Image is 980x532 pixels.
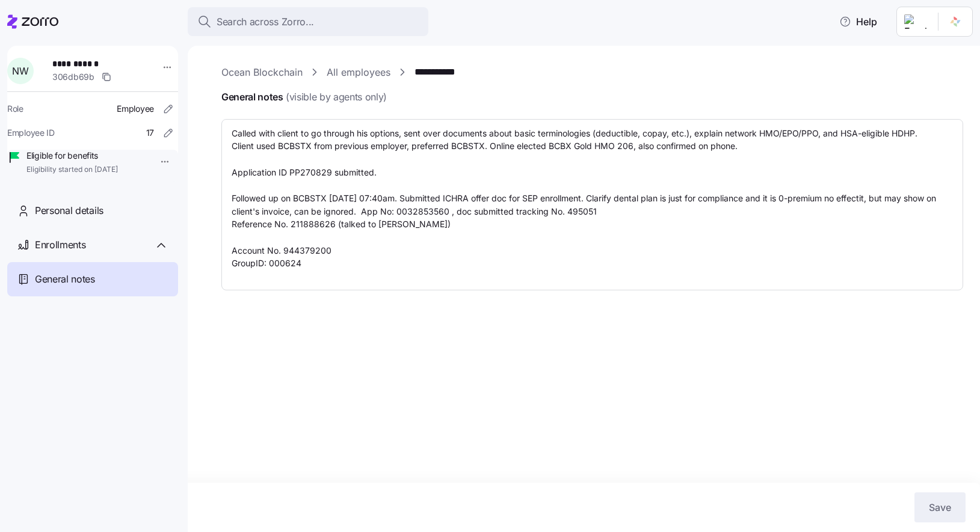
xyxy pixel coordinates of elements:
img: 5711ede7-1a95-4d76-b346-8039fc8124a1-1741415864132.png [946,12,965,31]
button: Save [914,492,966,522]
span: Help [839,14,877,29]
a: All employees [327,65,390,80]
span: General notes [221,90,387,105]
span: Employee [117,103,154,115]
span: (visible by agents only) [286,90,387,105]
span: N W [12,66,28,76]
span: Eligible for benefits [26,150,118,162]
span: Search across Zorro... [217,14,314,29]
span: Personal details [35,203,103,218]
span: Role [7,103,23,115]
span: General notes [35,272,95,287]
span: Eligibility started on [DATE] [26,165,118,175]
span: Enrollments [35,237,85,252]
span: 306db69b [52,71,94,83]
span: Employee ID [7,127,55,139]
img: Employer logo [904,14,928,29]
textarea: Called with client to go through his options, sent over documents about basic terminologies (dedu... [221,119,963,290]
button: Help [830,10,887,34]
a: Ocean Blockchain [221,65,303,80]
span: Save [929,500,951,515]
button: Search across Zorro... [188,7,428,36]
span: 17 [146,127,154,139]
